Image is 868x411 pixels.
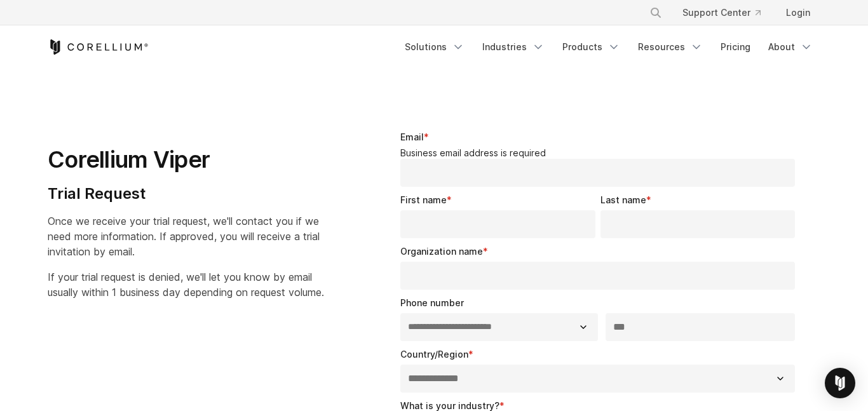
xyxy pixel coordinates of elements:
button: Search [644,1,667,24]
span: Organization name [400,246,483,257]
a: Products [555,36,628,58]
a: Login [776,1,820,24]
a: Support Center [672,1,771,24]
span: If your trial request is denied, we'll let you know by email usually within 1 business day depend... [48,271,324,299]
a: Industries [475,36,552,58]
a: Corellium Home [48,39,149,55]
span: Country/Region [400,349,468,360]
legend: Business email address is required [400,147,800,159]
span: What is your industry? [400,400,499,411]
div: Navigation Menu [397,36,820,58]
h4: Trial Request [48,184,324,203]
div: Navigation Menu [634,1,820,24]
span: Email [400,131,424,142]
span: First name [400,194,447,205]
h1: Corellium Viper [48,145,324,174]
span: Last name [600,194,646,205]
a: Pricing [713,36,758,58]
span: Once we receive your trial request, we'll contact you if we need more information. If approved, y... [48,215,320,258]
a: Solutions [397,36,472,58]
div: Open Intercom Messenger [825,368,855,398]
a: About [761,36,820,58]
span: Phone number [400,297,464,308]
a: Resources [630,36,710,58]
